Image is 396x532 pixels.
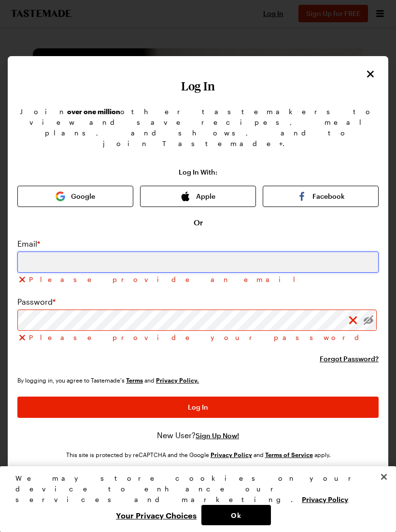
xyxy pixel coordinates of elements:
div: We may store cookies on your device to enhance our services and marketing. [15,473,372,505]
button: Google [17,186,133,207]
div: By logging in, you agree to Tastemade's and [17,375,379,385]
span: Log In [188,402,208,412]
button: Sign Up Now! [196,431,239,441]
a: Tastemade Privacy Policy [156,376,199,384]
span: Or [194,217,203,228]
button: Facebook [263,186,379,207]
a: More information about your privacy, opens in a new tab [302,494,348,503]
button: Log In [17,397,379,418]
button: Apple [140,186,256,207]
button: Close [373,466,395,488]
p: Join other tastemakers to view and save recipes, meal plans, and shows, and to join Tastemade+. [17,106,379,149]
b: over one million [67,107,120,116]
h1: Log In [17,79,379,93]
button: Close [364,68,377,80]
label: Password [17,296,56,308]
button: Ok [201,505,271,525]
div: Please provide your password [17,333,368,342]
div: Privacy [15,473,372,525]
a: Google Privacy Policy [211,450,252,458]
div: Please provide an email [17,275,301,284]
span: New User? [157,430,196,440]
button: Forgot Password? [320,354,379,364]
label: Email [17,238,40,250]
div: This site is protected by reCAPTCHA and the Google and apply. [66,451,330,458]
p: Log In With: [179,168,217,176]
button: Your Privacy Choices [111,505,201,525]
a: Google Terms of Service [265,450,313,458]
a: Tastemade Terms of Service [126,376,143,384]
